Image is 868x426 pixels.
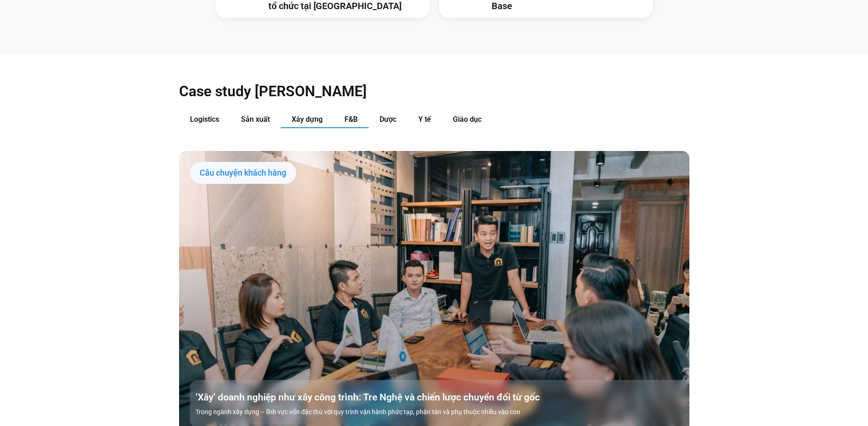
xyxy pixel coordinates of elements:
span: F&B [344,115,358,124]
a: ‘Xây’ doanh nghiệp như xây công trình: Tre Nghệ và chiến lược chuyển đổi từ gốc [195,391,695,404]
span: Giáo dục [453,115,482,124]
p: Trong ngành xây dựng – lĩnh vực vốn đặc thù với quy trình vận hành phức tạp, phân tán và phụ thuộ... [195,407,695,417]
span: Xây dựng [292,115,323,124]
span: Y tế [418,115,431,124]
h2: Case study [PERSON_NAME] [179,82,689,100]
div: Câu chuyện khách hàng [190,162,296,184]
span: Sản xuất [241,115,270,124]
span: Dược [380,115,396,124]
span: Logistics [190,115,219,124]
